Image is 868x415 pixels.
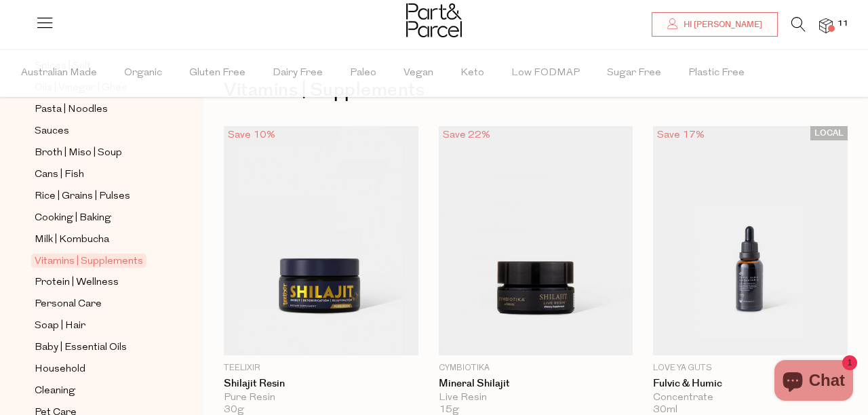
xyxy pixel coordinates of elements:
span: Hi [PERSON_NAME] [680,19,762,31]
img: Part&Parcel [406,3,462,37]
a: Mineral Shilajit [439,378,633,390]
div: Live Resin [439,392,633,404]
div: Save 10% [224,126,279,144]
a: Shilajit Resin [224,378,418,390]
span: Sugar Free [607,50,661,97]
span: Australian Made [21,50,97,97]
span: Broth | Miso | Soup [35,145,122,161]
div: Pure Resin [224,392,418,404]
span: 11 [834,18,852,30]
a: Fulvic & Humic [653,378,848,390]
a: 11 [819,18,833,33]
p: Love Ya Guts [653,362,848,374]
span: Baby | Essential Oils [35,340,127,356]
span: Pasta | Noodles [35,102,108,118]
div: Save 17% [653,126,709,144]
a: Milk | Kombucha [35,231,158,248]
inbox-online-store-chat: Shopify online store chat [770,360,857,404]
span: Plastic Free [688,50,745,97]
span: Paleo [350,50,376,97]
span: Cans | Fish [35,167,84,183]
a: Soap | Hair [35,317,158,334]
a: Hi [PERSON_NAME] [652,12,778,37]
span: Cleaning [35,383,75,399]
span: Vitamins | Supplements [31,254,146,268]
a: Protein | Wellness [35,274,158,291]
span: Gluten Free [189,50,245,97]
div: Concentrate [653,392,848,404]
span: Cooking | Baking [35,210,111,226]
span: Milk | Kombucha [35,232,109,248]
span: Vegan [403,50,433,97]
span: Sauces [35,123,69,140]
p: Teelixir [224,362,418,374]
span: Soap | Hair [35,318,85,334]
a: Pasta | Noodles [35,101,158,118]
span: Dairy Free [273,50,323,97]
a: Broth | Miso | Soup [35,144,158,161]
span: Low FODMAP [511,50,580,97]
img: Mineral Shilajit [439,126,633,355]
a: Rice | Grains | Pulses [35,188,158,205]
a: Cooking | Baking [35,210,158,226]
span: LOCAL [810,126,848,140]
span: Household [35,361,85,378]
span: Rice | Grains | Pulses [35,189,130,205]
a: Cleaning [35,382,158,399]
span: Organic [124,50,162,97]
a: Cans | Fish [35,166,158,183]
span: Personal Care [35,296,102,313]
img: Fulvic & Humic [653,126,848,355]
a: Baby | Essential Oils [35,339,158,356]
div: Save 22% [439,126,494,144]
a: Sauces [35,123,158,140]
a: Vitamins | Supplements [35,253,158,269]
span: Protein | Wellness [35,275,119,291]
img: Shilajit Resin [224,126,418,355]
p: Cymbiotika [439,362,633,374]
a: Personal Care [35,296,158,313]
a: Household [35,361,158,378]
span: Keto [460,50,484,97]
